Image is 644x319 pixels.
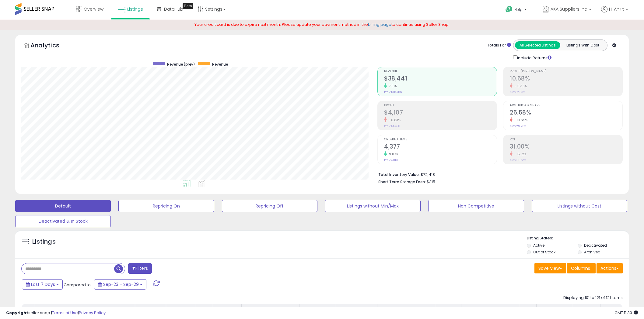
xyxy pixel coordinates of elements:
[15,215,111,227] button: Deactivated & In Stock
[30,41,71,51] h5: Analytics
[510,104,622,107] span: Avg. Buybox Share
[510,158,526,162] small: Prev: 36.52%
[551,6,587,12] span: AKA Suppliers Inc
[325,200,421,212] button: Listings without Min/Max
[510,75,622,83] h2: 10.68%
[501,1,533,20] a: Help
[509,54,559,61] div: Include Returns
[52,310,78,316] a: Terms of Use
[6,310,106,316] div: seller snap | |
[513,152,527,156] small: -15.12%
[515,41,560,49] button: All Selected Listings
[22,279,63,290] button: Last 7 Days
[384,158,398,162] small: Prev: 4,013
[609,6,624,12] span: Hi Ankit
[510,90,525,94] small: Prev: 12.33%
[533,243,544,248] label: Active
[167,62,195,67] span: Revenue (prev)
[514,7,523,12] span: Help
[387,84,397,88] small: 7.51%
[378,172,420,177] b: Total Inventory Value:
[127,6,143,12] span: Listings
[563,295,623,301] div: Displaying 101 to 121 of 121 items
[510,70,622,73] span: Profit [PERSON_NAME]
[384,90,402,94] small: Prev: $35,756
[212,62,228,67] span: Revenue
[513,118,528,122] small: -10.69%
[567,263,596,273] button: Columns
[384,70,497,73] span: Revenue
[384,109,497,117] h2: $4,107
[94,279,146,290] button: Sep-23 - Sep-29
[15,200,111,212] button: Default
[6,310,28,316] strong: Copyright
[64,282,92,288] span: Compared to:
[118,200,214,212] button: Repricing On
[84,6,103,12] span: Overview
[222,200,317,212] button: Repricing Off
[384,124,400,128] small: Prev: $4,408
[533,249,555,255] label: Out of Stock
[31,281,55,287] span: Last 7 Days
[571,265,590,271] span: Columns
[532,200,627,212] button: Listings without Cost
[384,75,497,83] h2: $38,441
[428,200,524,212] button: Non Competitive
[510,143,622,151] h2: 31.00%
[384,143,497,151] h2: 4,377
[384,104,497,107] span: Profit
[601,6,628,20] a: Hi Ankit
[560,41,605,49] button: Listings With Cost
[427,179,435,185] span: $315
[510,109,622,117] h2: 26.58%
[584,249,600,255] label: Archived
[510,138,622,141] span: ROI
[378,170,618,178] li: $72,418
[79,310,106,316] a: Privacy Policy
[387,118,401,122] small: -6.83%
[368,22,391,27] a: billing page
[510,124,526,128] small: Prev: 29.76%
[128,263,152,274] button: Filters
[584,243,607,248] label: Deactivated
[103,281,139,287] span: Sep-23 - Sep-29
[32,238,56,246] h5: Listings
[164,6,183,12] span: DataHub
[534,263,566,273] button: Save View
[614,310,638,316] span: 2025-10-8 11:30 GMT
[378,179,426,184] b: Short Term Storage Fees:
[194,22,450,27] span: Your credit card is due to expire next month. Please update your payment method in the to continu...
[387,152,398,156] small: 9.07%
[513,84,527,88] small: -13.38%
[527,235,629,241] p: Listing States:
[505,5,513,13] i: Get Help
[384,138,497,141] span: Ordered Items
[597,263,623,273] button: Actions
[183,3,193,9] div: Tooltip anchor
[487,43,511,48] div: Totals For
